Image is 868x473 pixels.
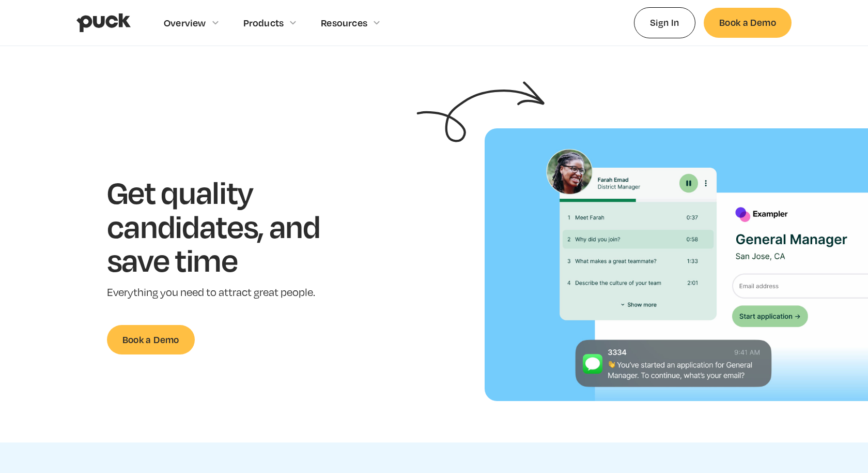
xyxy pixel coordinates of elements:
div: Products [243,17,284,28]
p: Everything you need to attract great people. [107,285,352,300]
a: Sign In [634,7,695,38]
div: Resources [321,17,367,28]
a: Book a Demo [704,8,792,37]
a: Book a Demo [107,325,195,354]
div: Overview [164,17,206,28]
h1: Get quality candidates, and save time [107,175,352,277]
